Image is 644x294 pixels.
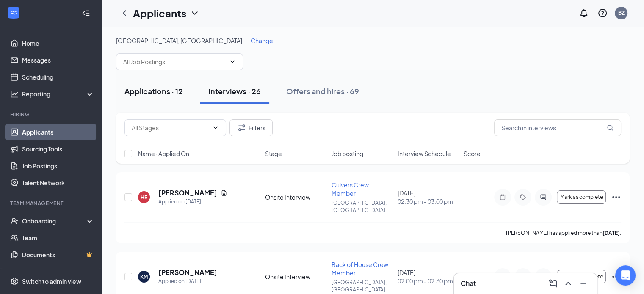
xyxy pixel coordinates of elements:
span: Score [464,149,481,158]
svg: ComposeMessage [548,278,558,289]
div: Team Management [10,200,93,207]
span: Change [251,37,273,44]
svg: Ellipses [611,272,621,282]
div: HE [141,194,147,201]
input: All Stages [132,123,209,132]
div: Onsite Interview [265,272,326,281]
h1: Applicants [133,6,186,20]
div: Offers and hires · 69 [286,86,359,96]
svg: MagnifyingGlass [607,124,614,131]
button: Filter Filters [229,119,273,136]
div: Open Intercom Messenger [615,265,636,286]
button: Mark as complete [557,270,606,283]
button: Minimize [577,277,590,290]
a: Messages [22,52,94,69]
a: Scheduling [22,69,94,85]
span: Name · Applied On [138,149,189,158]
svg: ChevronDown [190,8,200,18]
span: Stage [265,149,282,158]
svg: ChevronLeft [119,8,130,18]
div: Switch to admin view [22,277,81,286]
svg: Note [498,194,508,201]
span: Mark as complete [560,194,603,200]
div: [DATE] [398,189,459,206]
div: Reporting [22,90,95,98]
div: [DATE] [398,268,459,285]
div: Interviews · 26 [208,86,261,96]
svg: Notifications [579,8,589,18]
svg: Tag [518,194,528,201]
h5: [PERSON_NAME] [158,268,217,277]
span: Interview Schedule [398,149,451,158]
svg: ChevronUp [563,278,573,289]
svg: Analysis [10,90,19,98]
h5: [PERSON_NAME] [158,188,217,198]
a: Job Postings [22,157,94,174]
svg: ChevronDown [229,58,236,65]
input: Search in interviews [494,119,621,136]
svg: Minimize [578,278,589,289]
svg: Filter [237,123,247,133]
div: Hiring [10,111,93,118]
input: All Job Postings [123,57,226,66]
svg: UserCheck [10,217,19,225]
p: [GEOGRAPHIC_DATA], [GEOGRAPHIC_DATA] [332,279,392,293]
div: BZ [618,9,625,16]
span: 02:30 pm - 03:00 pm [398,197,459,206]
a: Applicants [22,124,94,140]
button: Mark as complete [557,190,606,204]
div: Applications · 12 [124,86,183,96]
h3: Chat [461,279,476,288]
svg: Ellipses [611,192,621,202]
p: [GEOGRAPHIC_DATA], [GEOGRAPHIC_DATA] [332,199,392,214]
svg: ActiveChat [538,194,548,201]
a: Home [22,35,94,52]
button: ChevronUp [561,277,575,290]
a: Sourcing Tools [22,140,94,157]
div: Onsite Interview [265,193,326,201]
button: ComposeMessage [546,277,560,290]
p: [PERSON_NAME] has applied more than . [506,229,621,236]
a: Talent Network [22,174,94,191]
span: [GEOGRAPHIC_DATA], [GEOGRAPHIC_DATA] [116,37,242,44]
svg: Collapse [82,9,90,17]
svg: Settings [10,277,19,286]
svg: Document [221,190,227,196]
svg: QuestionInfo [597,8,608,18]
span: Job posting [332,149,363,158]
div: KM [140,273,148,280]
svg: ChevronDown [212,124,219,131]
span: Culvers Crew Member [332,181,369,197]
span: 02:00 pm - 02:30 pm [398,277,459,285]
a: SurveysCrown [22,263,94,280]
div: Applied on [DATE] [158,198,227,206]
a: DocumentsCrown [22,246,94,263]
svg: WorkstreamLogo [9,8,18,17]
div: Applied on [DATE] [158,277,217,286]
b: [DATE] [603,230,620,236]
div: Onboarding [22,217,87,225]
a: Team [22,229,94,246]
span: Back of House Crew Member [332,261,388,277]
